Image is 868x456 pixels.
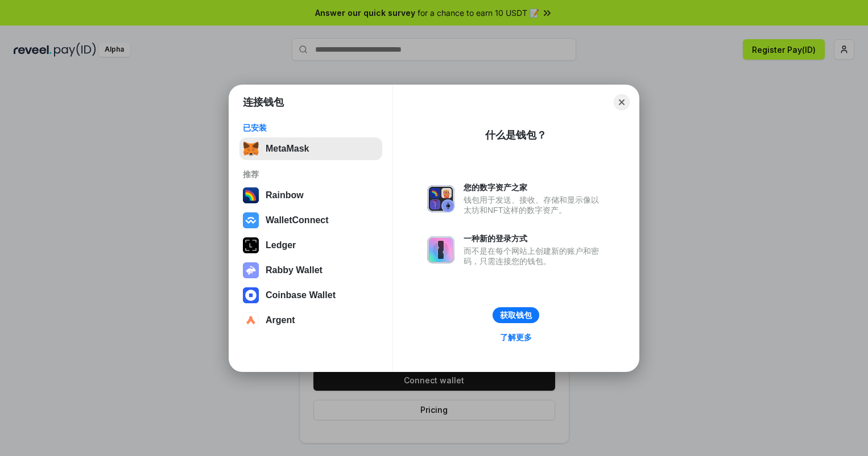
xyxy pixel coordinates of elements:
div: Rabby Wallet [266,265,323,275]
img: svg+xml,%3Csvg%20width%3D%2228%22%20height%3D%2228%22%20viewBox%3D%220%200%2028%2028%22%20fill%3D... [243,312,259,328]
button: Rabby Wallet [239,259,382,282]
img: svg+xml,%3Csvg%20xmlns%3D%22http%3A%2F%2Fwww.w3.org%2F2000%2Fsvg%22%20width%3D%2228%22%20height%3... [243,237,259,253]
div: 推荐 [243,169,379,179]
div: 而不是在每个网站上创建新的账户和密码，只需连接您的钱包。 [464,246,605,266]
div: 什么是钱包？ [485,128,547,142]
img: svg+xml,%3Csvg%20width%3D%22120%22%20height%3D%22120%22%20viewBox%3D%220%200%20120%20120%22%20fil... [243,187,259,203]
div: 了解更多 [500,332,532,342]
h1: 连接钱包 [243,95,284,109]
button: WalletConnect [239,209,382,232]
div: 钱包用于发送、接收、存储和显示像以太坊和NFT这样的数字资产。 [464,195,605,215]
button: Close [614,94,630,110]
img: svg+xml,%3Csvg%20xmlns%3D%22http%3A%2F%2Fwww.w3.org%2F2000%2Fsvg%22%20fill%3D%22none%22%20viewBox... [427,236,454,263]
button: Coinbase Wallet [239,284,382,307]
img: svg+xml,%3Csvg%20fill%3D%22none%22%20height%3D%2233%22%20viewBox%3D%220%200%2035%2033%22%20width%... [243,141,259,157]
button: MetaMask [239,137,382,160]
div: Coinbase Wallet [266,290,336,300]
button: 获取钱包 [493,307,539,323]
img: svg+xml,%3Csvg%20width%3D%2228%22%20height%3D%2228%22%20viewBox%3D%220%200%2028%2028%22%20fill%3D... [243,212,259,228]
img: svg+xml,%3Csvg%20xmlns%3D%22http%3A%2F%2Fwww.w3.org%2F2000%2Fsvg%22%20fill%3D%22none%22%20viewBox... [243,262,259,278]
div: MetaMask [266,144,309,154]
div: Argent [266,315,295,325]
img: svg+xml,%3Csvg%20xmlns%3D%22http%3A%2F%2Fwww.w3.org%2F2000%2Fsvg%22%20fill%3D%22none%22%20viewBox... [427,185,454,212]
a: 了解更多 [493,330,539,345]
div: Ledger [266,240,296,250]
button: Argent [239,309,382,332]
button: Ledger [239,234,382,257]
div: WalletConnect [266,215,329,225]
div: 获取钱包 [500,310,532,320]
img: svg+xml,%3Csvg%20width%3D%2228%22%20height%3D%2228%22%20viewBox%3D%220%200%2028%2028%22%20fill%3D... [243,287,259,303]
button: Rainbow [239,184,382,207]
div: 您的数字资产之家 [464,182,605,193]
div: Rainbow [266,190,304,200]
div: 已安装 [243,123,379,133]
div: 一种新的登录方式 [464,233,605,244]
